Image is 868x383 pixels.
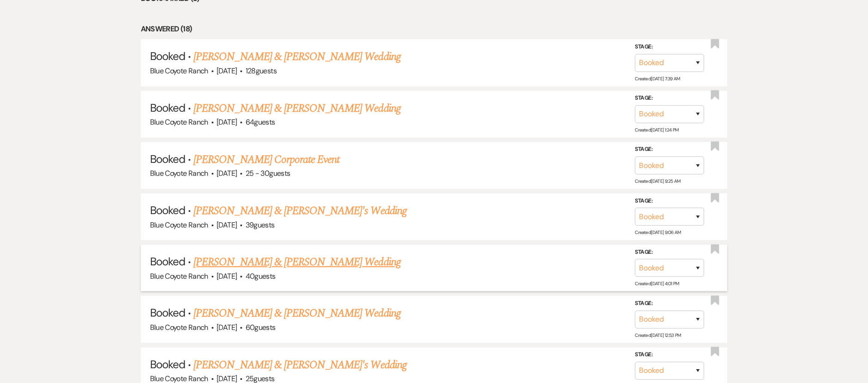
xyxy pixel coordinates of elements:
label: Stage: [635,350,704,360]
span: Created: [DATE] 9:06 AM [635,229,681,235]
span: Created: [DATE] 12:53 PM [635,332,681,338]
span: [DATE] [217,168,237,178]
span: [DATE] [217,117,237,127]
li: Answered (18) [141,23,728,35]
span: Created: [DATE] 1:24 PM [635,127,678,133]
span: Booked [150,254,185,269]
span: Blue Coyote Ranch [150,117,208,127]
span: 64 guests [246,117,275,127]
label: Stage: [635,247,704,257]
span: Created: [DATE] 7:39 AM [635,76,680,82]
label: Stage: [635,93,704,103]
a: [PERSON_NAME] & [PERSON_NAME] Wedding [193,48,400,65]
span: 60 guests [246,323,276,332]
span: Created: [DATE] 9:25 AM [635,178,680,184]
a: [PERSON_NAME] & [PERSON_NAME]'s Wedding [193,357,407,373]
a: [PERSON_NAME] & [PERSON_NAME] Wedding [193,254,400,270]
span: Booked [150,203,185,217]
span: Blue Coyote Ranch [150,271,208,281]
span: Blue Coyote Ranch [150,66,208,76]
a: [PERSON_NAME] & [PERSON_NAME]'s Wedding [193,203,407,219]
span: Blue Coyote Ranch [150,168,208,178]
span: [DATE] [217,220,237,230]
span: Booked [150,152,185,166]
span: Booked [150,357,185,371]
span: [DATE] [217,271,237,281]
span: 39 guests [246,220,275,230]
span: Booked [150,101,185,115]
span: Booked [150,49,185,63]
span: Blue Coyote Ranch [150,323,208,332]
span: Blue Coyote Ranch [150,220,208,230]
a: [PERSON_NAME] Corporate Event [193,151,339,168]
label: Stage: [635,144,704,155]
label: Stage: [635,299,704,309]
a: [PERSON_NAME] & [PERSON_NAME] Wedding [193,100,400,117]
span: [DATE] [217,66,237,76]
span: Booked [150,305,185,320]
span: 128 guests [246,66,277,76]
span: [DATE] [217,323,237,332]
span: Created: [DATE] 4:01 PM [635,281,679,287]
a: [PERSON_NAME] & [PERSON_NAME] Wedding [193,305,400,322]
label: Stage: [635,42,704,52]
label: Stage: [635,196,704,206]
span: 25 - 30 guests [246,168,290,178]
span: 40 guests [246,271,276,281]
